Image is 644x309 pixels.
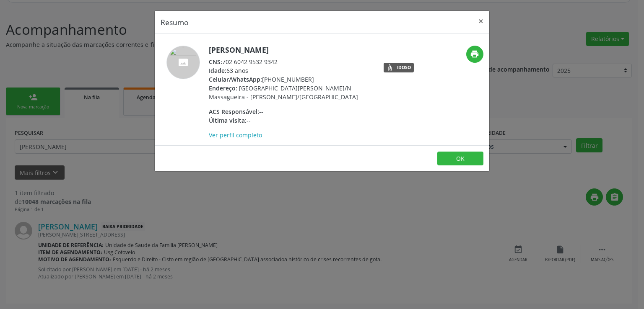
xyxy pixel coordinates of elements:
[209,75,372,84] div: [PHONE_NUMBER]
[209,108,259,116] span: ACS Responsável:
[209,116,372,125] div: --
[209,84,358,101] span: [GEOGRAPHIC_DATA][PERSON_NAME]/N - Massagueira - [PERSON_NAME]/[GEOGRAPHIC_DATA]
[209,46,372,54] h5: [PERSON_NAME]
[161,17,189,28] h5: Resumo
[437,152,483,166] button: OK
[166,46,200,79] img: accompaniment
[209,84,237,92] span: Endereço:
[209,131,262,139] a: Ver perfil completo
[209,107,372,116] div: --
[209,57,372,66] div: 702 6042 9532 9342
[209,75,262,83] span: Celular/WhatsApp:
[209,116,247,124] span: Última visita:
[209,58,222,66] span: CNS:
[470,49,479,59] i: print
[209,66,372,75] div: 63 anos
[466,46,483,63] button: print
[473,11,489,31] button: Close
[209,67,226,75] span: Idade:
[397,65,411,70] div: Idoso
